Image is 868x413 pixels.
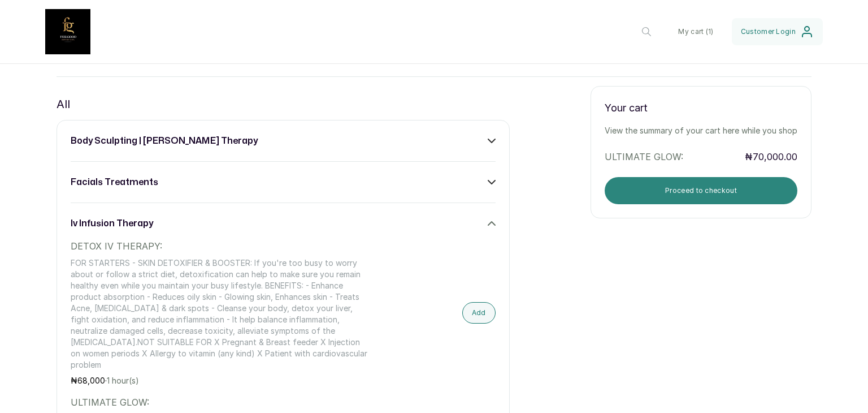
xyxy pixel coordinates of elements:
[71,395,368,409] p: ULTIMATE GLOW:
[71,175,158,189] h3: facials treatments
[462,302,496,324] button: Add
[57,95,70,113] p: All
[605,100,797,116] p: Your cart
[732,18,823,45] button: Customer Login
[741,27,796,36] span: Customer Login
[77,376,105,385] span: 68,000
[71,375,368,386] p: ₦ ·
[745,150,797,164] p: ₦70,000.00
[605,125,797,136] p: View the summary of your cart here while you shop
[71,239,368,253] p: DETOX IV THERAPY:
[45,9,90,54] img: business logo
[71,217,153,230] h3: iv infusion therapy
[71,134,258,148] h3: body sculpting | [PERSON_NAME] therapy
[669,18,722,45] button: My cart (1)
[605,150,740,164] p: ULTIMATE GLOW:
[71,257,368,371] p: FOR STARTERS - SKIN DETOXIFIER & BOOSTER: If you're too busy to worry about or follow a strict di...
[605,177,797,204] button: Proceed to checkout
[107,376,139,385] span: 1 hour(s)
